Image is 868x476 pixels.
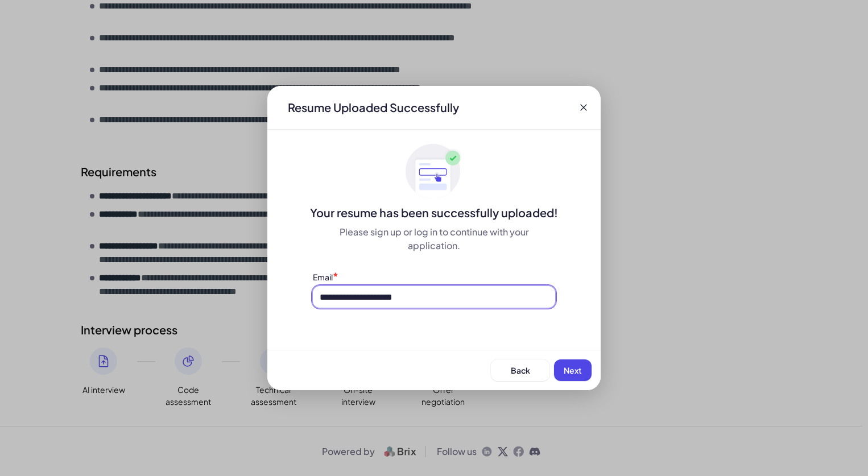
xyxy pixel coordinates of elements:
[406,143,462,200] img: ApplyedMaskGroup3.svg
[511,365,530,375] span: Back
[313,225,555,253] div: Please sign up or log in to continue with your application.
[554,359,592,381] button: Next
[279,100,468,115] div: Resume Uploaded Successfully
[491,359,549,381] button: Back
[313,272,333,282] label: Email
[564,365,582,375] span: Next
[267,205,601,221] div: Your resume has been successfully uploaded!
